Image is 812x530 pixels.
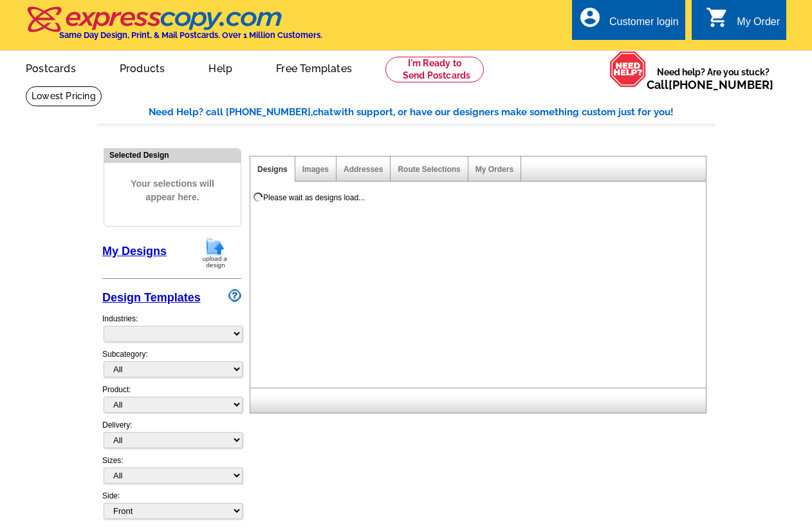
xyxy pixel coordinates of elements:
a: Designs [257,165,288,174]
h4: Same Day Design, Print, & Mail Postcards. Over 1 Million Customers. [59,30,322,40]
a: Products [99,52,186,82]
div: Need Help? call [PHONE_NUMBER], with support, or have our designers make something custom just fo... [149,105,715,120]
span: Call [647,78,773,91]
a: Route Selections [398,165,460,174]
div: My Order [737,16,780,34]
img: help [609,51,647,88]
img: loading... [253,192,263,202]
a: Help [188,52,253,82]
div: Selected Design [104,149,241,161]
a: [PHONE_NUMBER] [669,78,773,91]
a: Postcards [5,52,97,82]
a: account_circle Customer login [578,14,679,30]
a: Design Templates [102,291,201,304]
span: chat [313,106,333,118]
a: Free Templates [255,52,373,82]
a: Images [302,165,329,174]
div: Delivery: [102,419,241,455]
div: Product: [102,384,241,419]
i: shopping_cart [706,6,729,29]
a: My Orders [475,165,513,174]
div: Sizes: [102,455,241,490]
div: Side: [102,490,241,520]
a: shopping_cart My Order [706,14,780,30]
img: upload-design [198,236,232,269]
a: My Designs [102,245,167,258]
div: Subcategory: [102,348,241,384]
span: Need help? Are you stuck? [647,66,780,91]
div: Please wait as designs load... [263,192,365,203]
div: Customer login [609,16,679,34]
span: Your selections will appear here. [114,164,231,217]
i: account_circle [578,6,602,29]
a: Same Day Design, Print, & Mail Postcards. Over 1 Million Customers. [26,15,322,40]
a: Addresses [344,165,383,174]
div: Industries: [102,307,241,348]
img: design-wizard-help-icon.png [228,289,241,302]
